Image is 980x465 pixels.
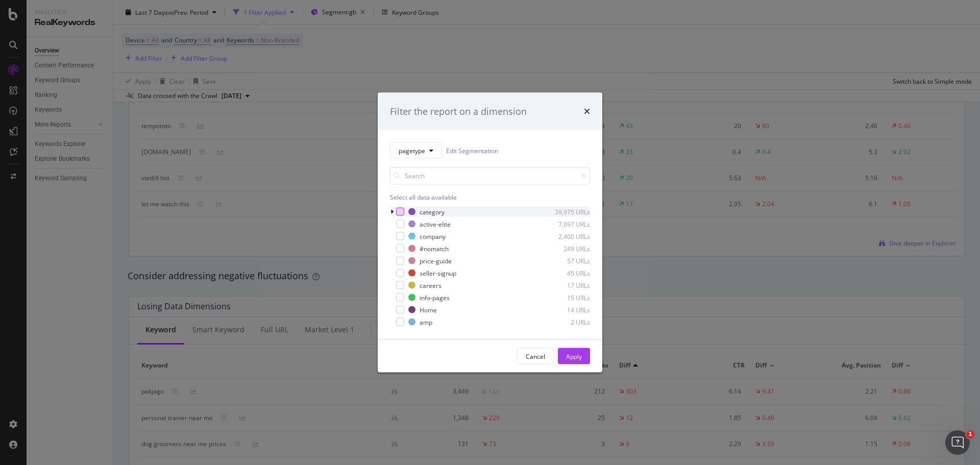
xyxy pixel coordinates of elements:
div: 249 URLs [540,244,590,253]
button: pagetype [390,142,442,159]
div: 45 URLs [540,268,590,277]
div: price-guide [420,256,452,265]
div: 17 URLs [540,281,590,289]
div: modal [378,92,602,373]
div: Filter the report on a dimension [390,105,527,118]
div: active-elite [420,219,451,228]
div: 57 URLs [540,256,590,265]
iframe: Intercom live chat [945,430,970,455]
div: Cancel [526,352,545,360]
a: Edit Segmentation [446,145,498,156]
div: 15 URLs [540,293,590,302]
div: amp [420,317,432,326]
div: category [420,207,445,216]
div: seller-signup [420,268,456,277]
div: times [584,105,590,118]
div: careers [420,281,442,289]
div: Select all data available [390,193,590,202]
input: Search [390,167,590,185]
div: 14 URLs [540,305,590,314]
div: 7,697 URLs [540,219,590,228]
div: 39,975 URLs [540,207,590,216]
div: info-pages [420,293,450,302]
div: #nomatch [420,244,449,253]
div: 2,400 URLs [540,232,590,240]
button: Cancel [517,348,554,364]
div: company [420,232,446,240]
div: 2 URLs [540,317,590,326]
span: pagetype [399,146,425,155]
button: Apply [558,348,590,364]
div: Home [420,305,437,314]
div: Apply [566,352,582,360]
span: 1 [966,430,974,438]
